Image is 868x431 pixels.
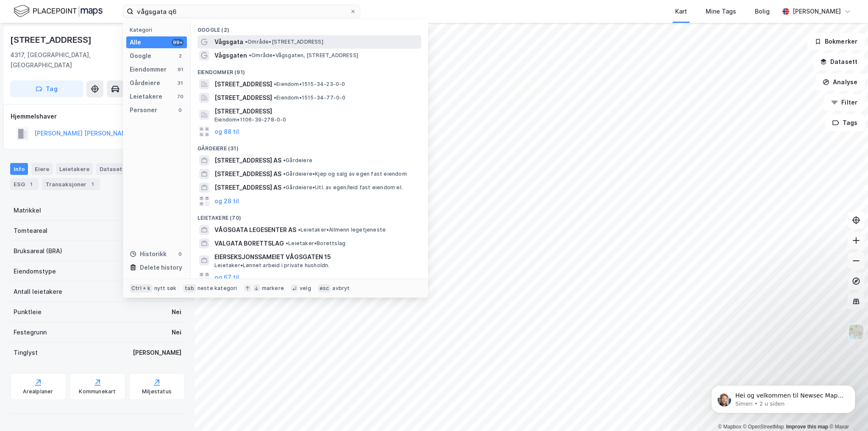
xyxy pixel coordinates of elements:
span: • [283,184,286,191]
div: Bruksareal (BRA) [14,246,62,256]
div: avbryt [332,285,350,292]
div: 1 [27,180,35,188]
div: 2 [177,52,184,59]
span: Vågsgata [214,37,243,47]
div: Tinglyst [14,348,38,358]
div: Antall leietakere [14,287,62,297]
div: Delete history [140,262,182,273]
span: • [249,52,251,58]
span: Gårdeiere • Kjøp og salg av egen fast eiendom [283,171,407,177]
div: Festegrunn [14,327,47,337]
div: [STREET_ADDRESS] [10,33,93,47]
div: Leietakere [56,163,93,175]
div: Arealplaner [23,388,53,395]
span: Gårdeiere • Utl. av egen/leid fast eiendom el. [283,184,403,191]
div: Tomteareal [14,226,47,236]
span: Eiendom • 1515-34-23-0-0 [274,81,345,88]
div: Historikk [130,249,167,259]
div: Punktleie [14,307,42,317]
span: Leietaker • Allmenn legetjeneste [298,227,386,233]
div: 91 [177,66,184,73]
a: Mapbox [718,424,741,430]
span: [STREET_ADDRESS] AS [214,155,281,166]
div: Alle [130,37,141,47]
span: [STREET_ADDRESS] [214,93,272,103]
span: Område • Vågsgaten, [STREET_ADDRESS] [249,52,358,59]
iframe: Intercom notifications melding [698,367,868,427]
div: nytt søk [154,285,177,292]
span: [STREET_ADDRESS] AS [214,169,281,179]
button: Tags [825,114,865,131]
button: og 88 til [214,127,239,137]
div: Miljøstatus [142,388,172,395]
span: VALGATA BORETTSLAG [214,238,284,249]
div: Matrikkel [14,205,41,215]
div: [PERSON_NAME] [793,6,841,17]
div: neste kategori [198,285,237,292]
button: Analyse [815,74,865,91]
span: [STREET_ADDRESS] [214,79,272,89]
div: esc [318,284,331,293]
span: Eiendom • 1106-39-278-0-0 [214,116,287,123]
span: • [283,171,286,177]
div: Nei [172,307,181,317]
div: Eiere [31,163,53,175]
span: Vågsgaten [214,50,247,61]
span: VÅGSGATA LEGESENTER AS [214,225,296,235]
span: Gårdeiere [283,157,312,164]
div: Google (2) [191,20,428,35]
div: [PERSON_NAME] [133,348,181,358]
div: Kategori [130,27,187,33]
div: Gårdeiere [130,78,160,88]
div: Google [130,51,151,61]
span: [STREET_ADDRESS] AS [214,182,281,193]
div: Transaksjoner [42,178,100,190]
img: Z [848,324,864,340]
div: Hjemmelshaver [11,111,184,122]
button: Bokmerker [807,33,865,50]
span: Eiendom • 1515-34-77-0-0 [274,94,346,101]
div: 4317, [GEOGRAPHIC_DATA], [GEOGRAPHIC_DATA] [10,50,139,70]
div: 1 [88,180,97,188]
div: Personer [130,105,157,115]
div: Nei [172,327,181,337]
span: • [274,81,276,87]
div: Datasett [96,163,128,175]
span: Leietaker • Borettslag [286,240,345,247]
div: Ctrl + k [130,284,153,293]
div: Leietakere (70) [191,208,428,223]
a: Improve this map [786,424,828,430]
div: 0 [177,107,184,113]
span: • [245,39,248,45]
div: Kart [675,6,687,17]
span: EIERSEKSJONSSAMEIET VÅGSGATEN 15 [214,252,418,262]
div: Leietakere [130,91,162,102]
div: 0 [177,251,184,257]
div: tab [183,284,196,293]
span: • [298,227,300,233]
button: Tag [10,80,83,97]
div: Eiendommer [130,64,167,75]
div: Eiendommer (91) [191,62,428,77]
div: ESG [10,178,39,190]
div: Eiendomstype [14,266,56,276]
span: Område • [STREET_ADDRESS] [245,39,323,45]
span: Leietaker • Lønnet arbeid i private husholdn. [214,262,330,269]
div: velg [300,285,311,292]
button: Datasett [813,53,865,70]
a: OpenStreetMap [743,424,784,430]
div: 31 [177,80,184,86]
div: Kommunekart [79,388,116,395]
span: • [286,240,288,246]
span: [STREET_ADDRESS] [214,106,418,116]
input: Søk på adresse, matrikkel, gårdeiere, leietakere eller personer [134,5,350,18]
span: • [274,94,276,101]
img: logo.f888ab2527a4732fd821a326f86c7f29.svg [14,4,103,19]
div: markere [262,285,284,292]
div: Gårdeiere (31) [191,138,428,154]
div: Info [10,163,28,175]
